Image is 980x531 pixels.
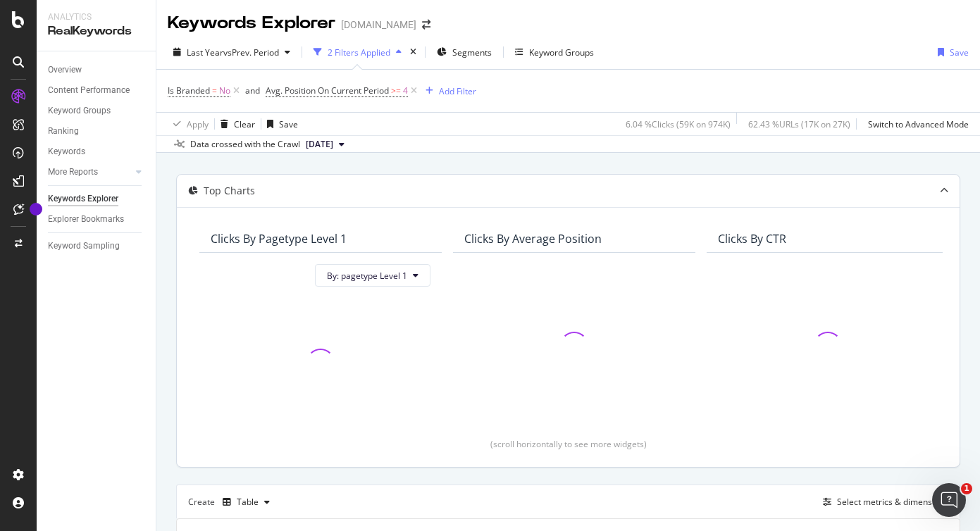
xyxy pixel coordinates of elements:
[341,18,416,32] div: [DOMAIN_NAME]
[217,491,275,513] button: Table
[215,113,255,135] button: Clear
[212,85,217,96] span: =
[261,113,298,135] button: Save
[327,270,407,282] span: By: pagetype Level 1
[452,46,492,58] span: Segments
[48,165,132,180] a: More Reports
[48,83,146,98] a: Content Performance
[245,84,260,97] button: and
[237,498,259,506] div: Table
[431,41,497,63] button: Segments
[306,138,333,151] span: 2025 Aug. 2nd
[194,438,943,450] div: (scroll horizontally to see more widgets)
[509,41,600,63] button: Keyword Groups
[168,11,335,35] div: Keywords Explorer
[223,46,279,58] span: vs Prev. Period
[48,144,146,159] a: Keywords
[407,45,419,59] div: times
[168,41,296,63] button: Last YearvsPrev. Period
[204,184,255,198] div: Top Charts
[245,85,260,96] div: and
[529,46,594,58] div: Keyword Groups
[48,212,124,227] div: Explorer Bookmarks
[422,20,430,30] div: arrow-right-arrow-left
[48,124,79,139] div: Ranking
[48,212,146,227] a: Explorer Bookmarks
[48,104,111,118] div: Keyword Groups
[420,82,476,99] button: Add Filter
[718,232,786,246] div: Clicks By CTR
[439,85,476,97] div: Add Filter
[464,232,602,246] div: Clicks By Average Position
[626,118,731,130] div: 6.04 % Clicks ( 59K on 974K )
[48,83,130,98] div: Content Performance
[168,113,209,135] button: Apply
[48,124,146,139] a: Ranking
[48,239,146,254] a: Keyword Sampling
[211,232,347,246] div: Clicks By pagetype Level 1
[187,118,209,130] div: Apply
[266,85,389,96] span: Avg. Position On Current Period
[48,11,144,23] div: Analytics
[168,85,210,96] span: Is Branded
[950,46,969,58] div: Save
[48,165,98,180] div: More Reports
[315,264,430,287] button: By: pagetype Level 1
[817,494,948,511] button: Select metrics & dimensions
[932,41,969,63] button: Save
[48,192,118,206] div: Keywords Explorer
[932,483,966,517] iframe: Intercom live chat
[279,118,298,130] div: Save
[308,41,407,63] button: 2 Filters Applied
[234,118,255,130] div: Clear
[48,104,146,118] a: Keyword Groups
[48,23,144,39] div: RealKeywords
[30,203,42,215] div: Tooltip anchor
[187,46,223,58] span: Last Year
[403,81,408,101] span: 4
[748,118,850,130] div: 62.43 % URLs ( 17K on 27K )
[48,239,120,254] div: Keyword Sampling
[48,144,85,159] div: Keywords
[190,138,300,151] div: Data crossed with the Crawl
[391,85,401,96] span: >=
[300,136,350,153] button: [DATE]
[188,491,275,513] div: Create
[328,46,390,58] div: 2 Filters Applied
[48,63,82,77] div: Overview
[961,483,972,494] span: 1
[862,113,969,135] button: Switch to Advanced Mode
[868,118,969,130] div: Switch to Advanced Mode
[48,63,146,77] a: Overview
[219,81,230,101] span: No
[837,496,948,508] div: Select metrics & dimensions
[48,192,146,206] a: Keywords Explorer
